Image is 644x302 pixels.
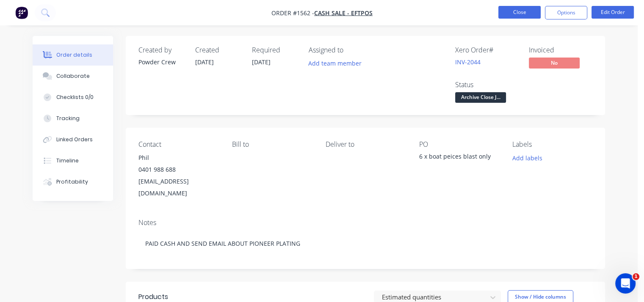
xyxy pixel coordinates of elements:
[33,129,113,150] button: Linked Orders
[232,140,312,148] div: Bill to
[56,178,88,186] div: Profitability
[326,140,406,148] div: Deliver to
[508,152,547,163] button: Add labels
[138,46,185,54] div: Created by
[271,9,314,17] span: Order #1562 -
[56,115,80,122] div: Tracking
[419,152,499,164] div: 6 x boat peices blast only
[455,81,519,89] div: Status
[633,273,639,280] span: 1
[56,136,93,143] div: Linked Orders
[56,51,92,59] div: Order details
[529,46,592,54] div: Invoiced
[138,176,218,199] div: [EMAIL_ADDRESS][DOMAIN_NAME]
[56,93,94,101] div: Checklists 0/0
[529,58,580,68] span: No
[455,46,519,54] div: Xero Order #
[33,150,113,171] button: Timeline
[252,46,299,54] div: Required
[138,152,218,164] div: Phil
[615,273,636,294] iframe: Intercom live chat
[56,72,90,80] div: Collaborate
[304,58,366,69] button: Add team member
[33,87,113,108] button: Checklists 0/0
[33,108,113,129] button: Tracking
[138,58,185,66] div: Powder Crew
[309,46,393,54] div: Assigned to
[138,231,592,256] div: PAID CASH AND SEND EMAIL ABOUT PIONEER PLATING
[138,140,218,148] div: Contact
[138,152,218,199] div: Phil0401 988 688[EMAIL_ADDRESS][DOMAIN_NAME]
[56,157,79,165] div: Timeline
[252,58,271,66] span: [DATE]
[455,58,481,66] a: INV-2044
[33,44,113,66] button: Order details
[309,58,366,69] button: Add team member
[33,171,113,192] button: Profitability
[498,6,541,19] button: Close
[195,46,242,54] div: Created
[455,92,506,105] button: Archive Close J...
[419,140,499,148] div: PO
[512,140,592,148] div: Labels
[138,292,168,302] div: Products
[15,6,28,19] img: Factory
[138,164,218,176] div: 0401 988 688
[138,219,592,227] div: Notes
[33,66,113,87] button: Collaborate
[591,6,634,19] button: Edit Order
[195,58,214,66] span: [DATE]
[314,9,373,17] a: Cash Sale - EFTPOS
[545,6,587,19] button: Options
[455,92,506,103] span: Archive Close J...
